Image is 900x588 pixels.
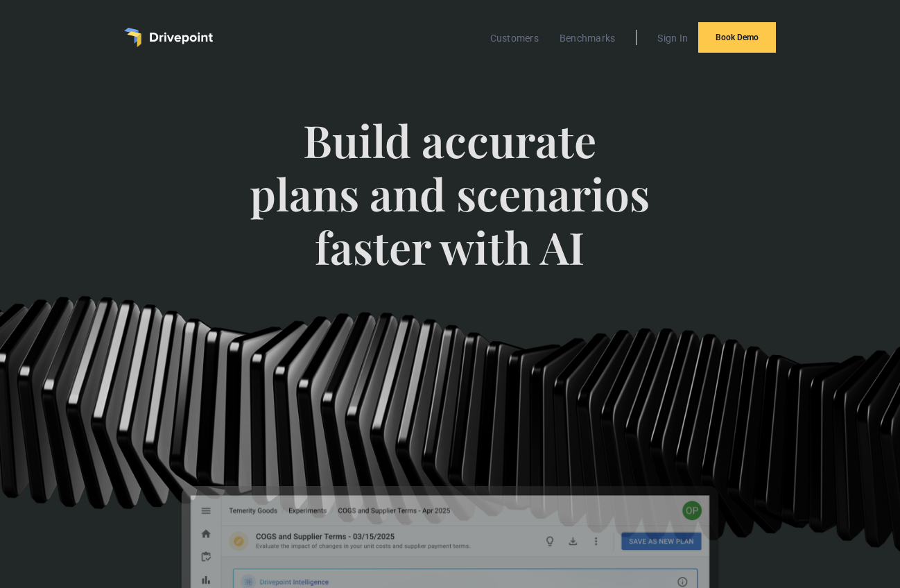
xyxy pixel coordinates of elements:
a: Customers [483,29,546,47]
span: Build accurate plans and scenarios faster with AI [248,114,653,301]
a: home [124,28,213,47]
a: Book Demo [698,22,776,53]
a: Sign In [650,29,695,47]
a: Benchmarks [553,29,623,47]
